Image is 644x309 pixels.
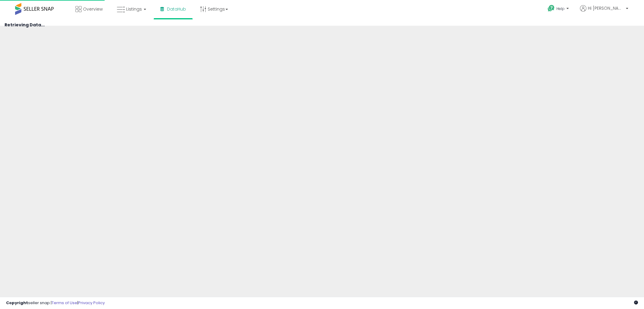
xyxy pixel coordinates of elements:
[167,6,186,12] span: DataHub
[547,5,555,12] i: Get Help
[83,6,103,12] span: Overview
[556,6,565,11] span: Help
[588,5,624,11] span: Hi [PERSON_NAME]
[5,23,639,27] h4: Retrieving Data...
[126,6,142,12] span: Listings
[580,5,628,19] a: Hi [PERSON_NAME]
